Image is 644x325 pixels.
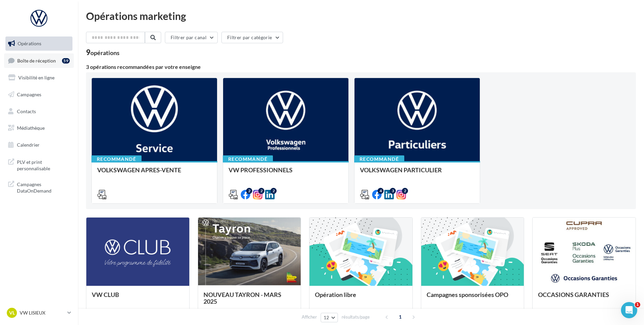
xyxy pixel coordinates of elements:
div: 2 [402,188,408,194]
div: 9 [86,49,120,56]
div: 2 [258,188,264,194]
div: 4 [378,188,384,194]
button: Filtrer par catégorie [221,32,283,43]
p: VW LISIEUX [20,309,65,316]
span: VOLKSWAGEN PARTICULIER [360,166,442,174]
a: Campagnes DataOnDemand [4,177,74,197]
span: VOLKSWAGEN APRES-VENTE [97,166,181,174]
span: résultats/page [342,314,370,320]
span: Campagnes sponsorisées OPO [427,291,508,298]
div: Recommandé [223,155,273,163]
div: 59 [62,58,70,64]
a: Visibilité en ligne [4,71,74,85]
span: 1 [395,311,406,322]
a: Boîte de réception59 [4,53,74,68]
span: 1 [635,302,640,307]
div: Opérations marketing [86,11,636,21]
span: Afficher [302,314,317,320]
button: 12 [321,313,338,322]
span: VW CLUB [92,291,119,298]
div: 3 [390,188,396,194]
div: 3 opérations recommandées par votre enseigne [86,64,636,70]
span: VW PROFESSIONNELS [229,166,293,174]
span: Visibilité en ligne [18,75,55,80]
a: Contacts [4,104,74,119]
iframe: Intercom live chat [621,302,637,318]
span: Calendrier [17,142,40,148]
span: Médiathèque [17,125,45,131]
a: PLV et print personnalisable [4,155,74,175]
div: Recommandé [354,155,404,163]
a: Calendrier [4,138,74,152]
span: Opérations [18,41,41,46]
span: Opération libre [315,291,356,298]
span: Campagnes DataOnDemand [17,180,70,194]
span: NOUVEAU TAYRON - MARS 2025 [203,291,281,305]
a: Médiathèque [4,121,74,135]
span: VL [9,309,15,316]
a: Opérations [4,36,74,51]
span: Campagnes [17,92,41,97]
span: Contacts [17,108,36,114]
div: Recommandé [91,155,142,163]
span: OCCASIONS GARANTIES [538,291,609,298]
span: 12 [324,315,329,320]
a: VL VW LISIEUX [5,306,72,319]
div: opérations [90,50,120,56]
button: Filtrer par canal [165,32,218,43]
span: Boîte de réception [17,57,56,63]
span: PLV et print personnalisable [17,157,70,172]
div: 2 [246,188,252,194]
a: Campagnes [4,87,74,102]
div: 2 [271,188,277,194]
